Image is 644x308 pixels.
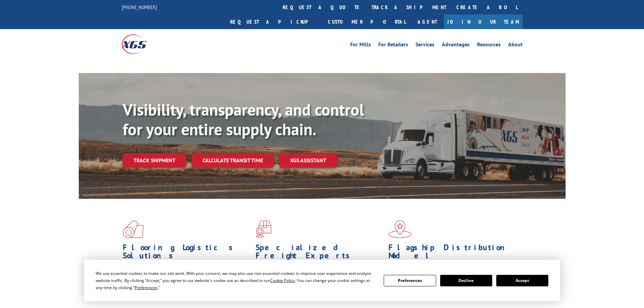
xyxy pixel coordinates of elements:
[384,275,436,286] button: Preferences
[123,99,364,140] b: Visibility, transparency, and control for your entire supply chain.
[84,260,560,301] div: Cookie Consent Prompt
[123,243,251,263] h1: Flooring Logistics Solutions
[123,153,186,167] a: Track shipment
[135,285,158,290] span: Preferences
[279,153,337,168] a: XGS ASSISTANT
[508,42,523,49] a: About
[496,275,548,286] button: Accept
[122,4,157,10] a: [PHONE_NUMBER]
[388,220,412,238] img: xgs-icon-flagship-distribution-model-red
[415,42,434,49] a: Services
[477,42,501,49] a: Resources
[270,278,295,283] span: Cookie Policy
[440,275,492,286] button: Decline
[256,243,383,263] h1: Specialized Freight Experts
[192,153,274,168] a: Calculate transit time
[225,15,323,29] a: Request a pickup
[444,15,523,29] a: Join Our Team
[411,15,444,29] a: Agent
[323,15,411,29] a: Customer Portal
[350,42,371,49] a: For Mills
[378,42,408,49] a: For Retailers
[256,220,271,238] img: xgs-icon-focused-on-flooring-red
[123,220,144,238] img: xgs-icon-total-supply-chain-intelligence-red
[442,42,470,49] a: Advantages
[96,270,376,291] div: We use essential cookies to make our site work. With your consent, we may also use non-essential ...
[388,243,516,263] h1: Flagship Distribution Model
